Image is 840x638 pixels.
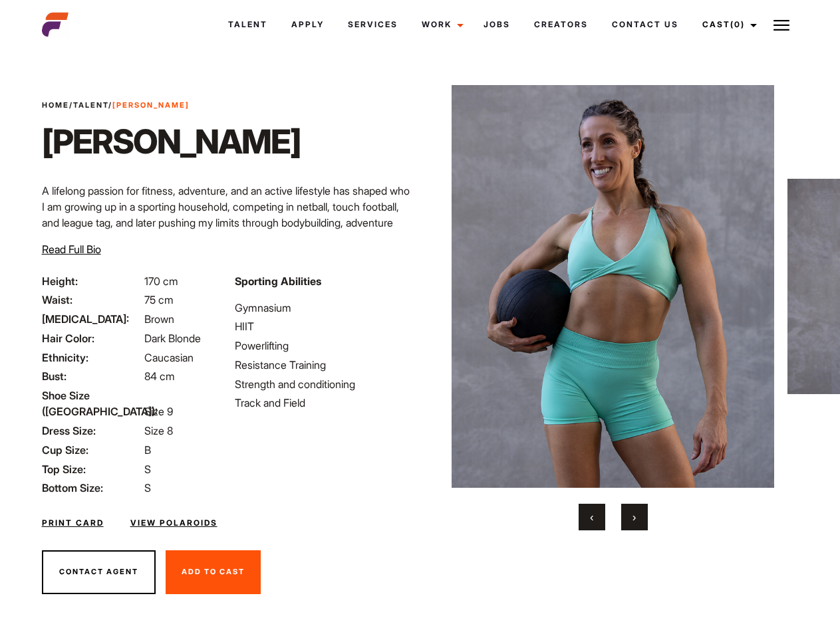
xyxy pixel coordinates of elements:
p: A lifelong passion for fitness, adventure, and an active lifestyle has shaped who I am growing up... [42,183,412,247]
a: Work [410,7,472,43]
a: Print Card [42,517,104,529]
span: Dark Blonde [144,332,201,345]
strong: Sporting Abilities [235,274,321,288]
span: 75 cm [144,293,174,306]
li: HIIT [235,318,412,334]
li: Resistance Training [235,357,412,373]
a: View Polaroids [130,517,217,529]
a: Contact Us [600,7,690,43]
img: cropped-aefm-brand-fav-22-square.png [42,11,69,38]
li: Strength and conditioning [235,376,412,392]
button: Contact Agent [42,550,156,594]
span: Height: [42,273,142,289]
li: Gymnasium [235,300,412,316]
span: Size 8 [144,424,173,437]
a: Services [336,7,410,43]
span: Add To Cast [182,567,245,576]
span: Brown [144,312,174,326]
h1: [PERSON_NAME] [42,122,301,161]
span: Previous [590,510,593,524]
a: Home [42,100,69,110]
button: Read Full Bio [42,241,101,257]
span: Shoe Size ([GEOGRAPHIC_DATA]): [42,387,142,419]
span: Size 9 [144,405,173,418]
span: 170 cm [144,274,178,288]
span: Hair Color: [42,330,142,346]
span: [MEDICAL_DATA]: [42,311,142,327]
span: Caucasian [144,351,194,364]
span: / / [42,100,190,111]
a: Talent [216,7,279,43]
span: S [144,463,151,476]
li: Track and Field [235,395,412,411]
span: Bust: [42,368,142,384]
strong: [PERSON_NAME] [112,100,190,110]
span: Next [632,510,636,524]
span: Bottom Size: [42,480,142,496]
img: Burger icon [773,17,789,33]
span: S [144,481,151,494]
span: Top Size: [42,461,142,477]
span: (0) [730,19,745,29]
span: Ethnicity: [42,350,142,366]
span: B [144,443,151,457]
span: Waist: [42,292,142,308]
a: Creators [522,7,600,43]
a: Cast(0) [690,7,765,43]
span: Read Full Bio [42,243,101,256]
span: Dress Size: [42,423,142,439]
button: Add To Cast [166,550,261,594]
span: Cup Size: [42,442,142,458]
a: Apply [279,7,336,43]
a: Talent [73,100,108,110]
span: 84 cm [144,370,175,383]
a: Jobs [472,7,522,43]
li: Powerlifting [235,338,412,354]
